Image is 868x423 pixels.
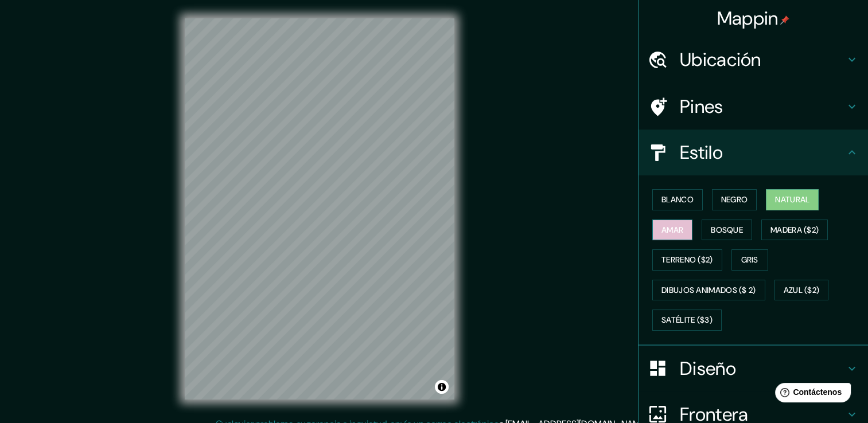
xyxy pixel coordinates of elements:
[661,223,683,237] font: Amar
[761,220,828,241] button: Madera ($2)
[185,18,454,399] canvas: Mapa
[680,357,845,380] h4: Diseño
[661,313,713,327] font: Satélite ($3)
[639,37,868,83] div: Ubicación
[680,95,845,118] h4: Pines
[774,280,829,301] button: Azul ($2)
[639,84,868,130] div: Pines
[766,378,855,410] iframe: Help widget launcher
[741,253,758,267] font: Gris
[435,380,449,394] button: Alternar atribución
[652,310,722,331] button: Satélite ($3)
[731,249,768,271] button: Gris
[652,189,703,210] button: Blanco
[784,283,820,297] font: Azul ($2)
[775,193,809,207] font: Natural
[702,220,752,241] button: Bosque
[721,193,748,207] font: Negro
[652,220,692,241] button: Amar
[770,223,819,237] font: Madera ($2)
[639,346,868,391] div: Diseño
[717,6,779,30] font: Mappin
[639,130,868,175] div: Estilo
[680,48,845,71] h4: Ubicación
[712,189,757,210] button: Negro
[680,141,845,164] h4: Estilo
[711,223,743,237] font: Bosque
[661,193,694,207] font: Blanco
[652,280,765,301] button: Dibujos animados ($ 2)
[766,189,819,210] button: Natural
[661,253,713,267] font: Terreno ($2)
[652,249,722,271] button: Terreno ($2)
[661,283,756,297] font: Dibujos animados ($ 2)
[780,15,789,25] img: pin-icon.png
